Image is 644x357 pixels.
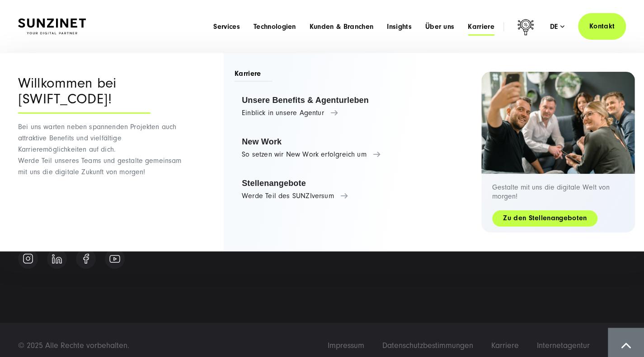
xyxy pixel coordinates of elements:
span: Impressum [328,341,364,350]
a: Über uns [425,22,455,31]
a: New Work So setzen wir New Work erfolgreich um [235,131,460,165]
a: Technologien [254,22,296,31]
span: Datenschutzbestimmungen [382,341,473,350]
img: Follow us on Instagram [23,253,33,264]
a: Zu den Stellenangeboten [492,213,597,223]
span: Internetagentur [537,341,590,350]
a: Unsere Benefits & Agenturleben Einblick in unsere Agentur [235,89,460,124]
span: Karriere [235,69,272,82]
span: Karriere [491,341,519,350]
img: SUNZINET Full Service Digital Agentur [18,19,86,34]
img: Follow us on Youtube [109,255,120,263]
img: Follow us on Linkedin [52,254,62,264]
img: Follow us on Facebook [83,253,89,264]
a: Kunden & Branchen [310,22,373,31]
img: Digitalagentur und Internetagentur SUNZINET: 2 Frauen 3 Männer, die ein Selfie machen bei [481,72,635,174]
span: © 2025 Alle Rechte vorbehalten. [18,341,129,350]
a: Karriere [468,22,494,31]
p: Gestalte mit uns die digitale Welt von morgen! [492,183,624,201]
a: Kontakt [578,13,626,40]
div: Willkommen bei [SWIFT_CODE]! [18,75,150,114]
a: Services [213,22,240,31]
a: Insights [387,22,412,31]
a: Stellenangebote Werde Teil des SUNZIversum [235,172,460,207]
div: de [550,22,564,31]
p: Bei uns warten neben spannenden Projekten auch attraktive Benefits und vielfältige Karrieremöglic... [18,121,188,178]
